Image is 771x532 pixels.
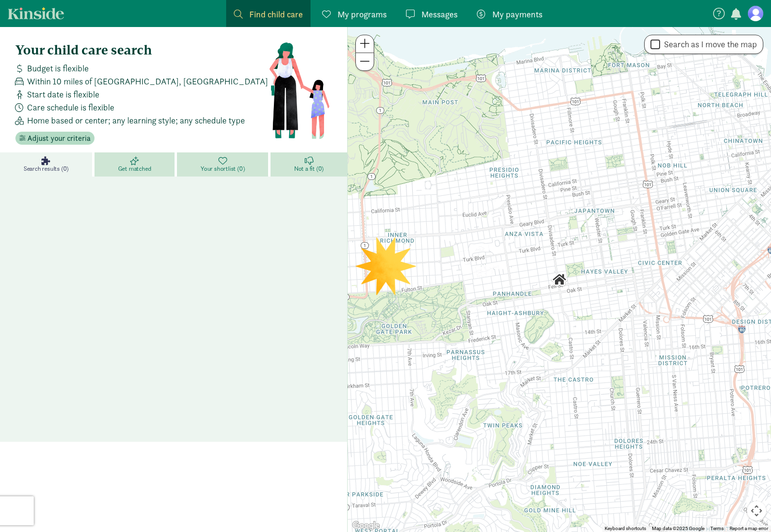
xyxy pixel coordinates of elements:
[710,526,724,531] a: Terms (opens in new tab)
[747,501,766,520] button: Map camera controls
[730,526,768,531] a: Report a map error
[660,39,757,50] label: Search as I move the map
[338,8,387,21] span: My programs
[249,8,303,21] span: Find child care
[271,152,347,177] a: Not a fit (0)
[27,133,91,144] span: Adjust your criteria
[27,114,245,127] span: Home based or center; any learning style; any schedule type
[652,526,704,531] span: Map data ©2025 Google
[605,525,646,532] button: Keyboard shortcuts
[15,42,269,58] h4: Your child care search
[350,519,382,532] img: Google
[24,165,68,173] span: Search results (0)
[294,165,324,173] span: Not a fit (0)
[27,101,114,114] span: Care schedule is flexible
[350,519,382,532] a: Open this area in Google Maps (opens a new window)
[118,165,151,173] span: Get matched
[492,8,542,21] span: My payments
[8,7,64,19] a: Kinside
[421,8,458,21] span: Messages
[95,152,177,177] a: Get matched
[15,132,95,145] button: Adjust your criteria
[27,62,89,75] span: Budget is flexible
[201,165,244,173] span: Your shortlist (0)
[27,75,268,88] span: Within 10 miles of [GEOGRAPHIC_DATA], [GEOGRAPHIC_DATA]
[27,88,99,101] span: Start date is flexible
[551,272,568,288] div: Click to see details
[177,152,271,177] a: Your shortlist (0)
